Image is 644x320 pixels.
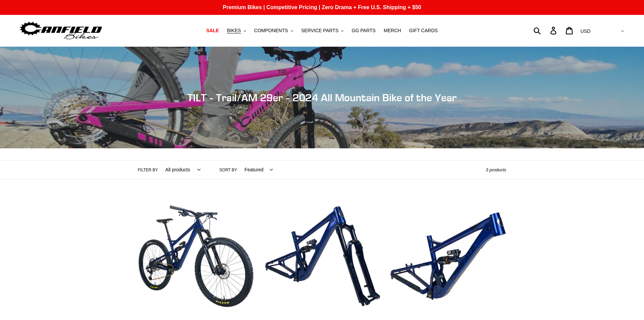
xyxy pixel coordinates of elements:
[254,28,288,34] span: COMPONENTS
[301,28,338,34] span: SERVICE PARTS
[203,26,222,35] a: SALE
[384,28,401,34] span: MERCH
[223,26,249,35] button: BIKES
[409,28,438,34] span: GIFT CARDS
[206,28,219,34] span: SALE
[138,167,158,173] label: Filter by
[187,91,457,104] span: TILT - Trail/AM 29er - 2024 All Mountain Bike of the Year
[19,20,103,41] img: Canfield Bikes
[298,26,347,35] button: SERVICE PARTS
[537,23,554,38] input: Search
[406,26,441,35] a: GIFT CARDS
[227,28,241,34] span: BIKES
[219,167,237,173] label: Sort by
[352,28,376,34] span: GG PARTS
[348,26,379,35] a: GG PARTS
[486,167,506,172] span: 3 products
[251,26,296,35] button: COMPONENTS
[380,26,404,35] a: MERCH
